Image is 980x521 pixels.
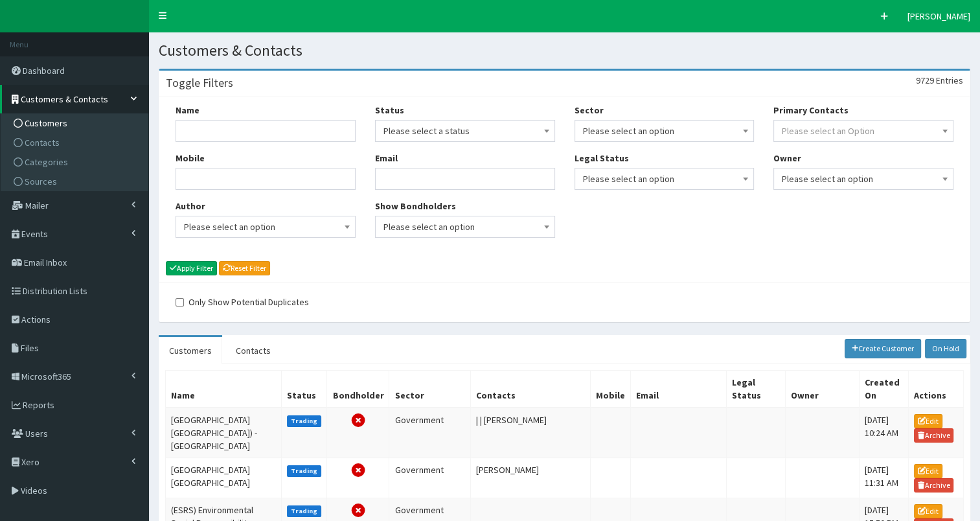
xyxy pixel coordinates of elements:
a: Archive [914,478,954,492]
span: Please select an option [575,120,755,142]
label: Author [176,200,205,213]
td: | | [PERSON_NAME] [471,408,591,458]
label: Owner [773,152,801,165]
span: Please select a status [383,122,547,140]
span: Please select a status [375,120,555,142]
th: Owner [785,370,859,408]
span: Files [21,342,39,354]
th: Actions [908,370,963,408]
span: Actions [21,314,51,325]
a: Archive [914,428,954,443]
span: Please select an option [375,216,555,238]
label: Trading [287,415,322,427]
input: Only Show Potential Duplicates [176,298,184,307]
label: Mobile [176,152,205,165]
label: Trading [287,465,322,477]
a: Edit [914,464,942,478]
a: Customers [4,113,148,133]
a: Edit [914,414,942,428]
span: Email Inbox [24,257,67,268]
th: Created On [859,370,908,408]
th: Contacts [471,370,591,408]
h3: Toggle Filters [166,77,233,89]
span: Please select an option [575,168,755,190]
span: Microsoft365 [21,371,71,382]
label: Trading [287,505,322,517]
th: Legal Status [726,370,785,408]
label: Show Bondholders [375,200,456,213]
label: Only Show Potential Duplicates [176,295,309,308]
span: Categories [25,156,68,168]
span: Please select an option [782,170,945,188]
span: Contacts [25,137,60,148]
th: Bondholder [327,370,389,408]
a: Edit [914,504,942,518]
a: Categories [4,152,148,172]
span: Sources [25,176,57,187]
span: Users [25,428,48,439]
a: On Hold [925,339,966,358]
span: Please select an option [383,218,547,236]
a: Contacts [225,337,281,364]
a: Contacts [4,133,148,152]
span: Please select an option [583,122,746,140]
span: Customers [25,117,67,129]
a: Sources [4,172,148,191]
span: Please select an option [176,216,356,238]
label: Status [375,104,404,117]
a: Reset Filter [219,261,270,275]
td: Government [389,457,471,498]
label: Email [375,152,398,165]
span: Please select an option [583,170,746,188]
th: Name [166,370,282,408]
a: Create Customer [845,339,922,358]
span: Videos [21,485,47,496]
span: [PERSON_NAME] [907,10,970,22]
td: [DATE] 10:24 AM [859,408,908,458]
span: Dashboard [23,65,65,76]
th: Mobile [591,370,631,408]
span: Customers & Contacts [21,93,108,105]
td: [PERSON_NAME] [471,457,591,498]
span: Reports [23,399,54,411]
a: Customers [159,337,222,364]
label: Legal Status [575,152,629,165]
span: Distribution Lists [23,285,87,297]
td: [DATE] 11:31 AM [859,457,908,498]
td: [GEOGRAPHIC_DATA] [GEOGRAPHIC_DATA] [166,457,282,498]
th: Sector [389,370,471,408]
span: Events [21,228,48,240]
h1: Customers & Contacts [159,42,970,59]
span: Xero [21,456,40,468]
th: Status [281,370,327,408]
span: Please select an Option [782,125,874,137]
label: Primary Contacts [773,104,849,117]
span: Mailer [25,200,49,211]
td: [GEOGRAPHIC_DATA] [GEOGRAPHIC_DATA]) - [GEOGRAPHIC_DATA] [166,408,282,458]
td: Government [389,408,471,458]
span: Please select an option [184,218,347,236]
span: Please select an option [773,168,953,190]
span: 9729 [916,75,934,86]
th: Email [631,370,727,408]
button: Apply Filter [166,261,217,275]
label: Name [176,104,199,117]
label: Sector [575,104,604,117]
span: Entries [936,75,963,86]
